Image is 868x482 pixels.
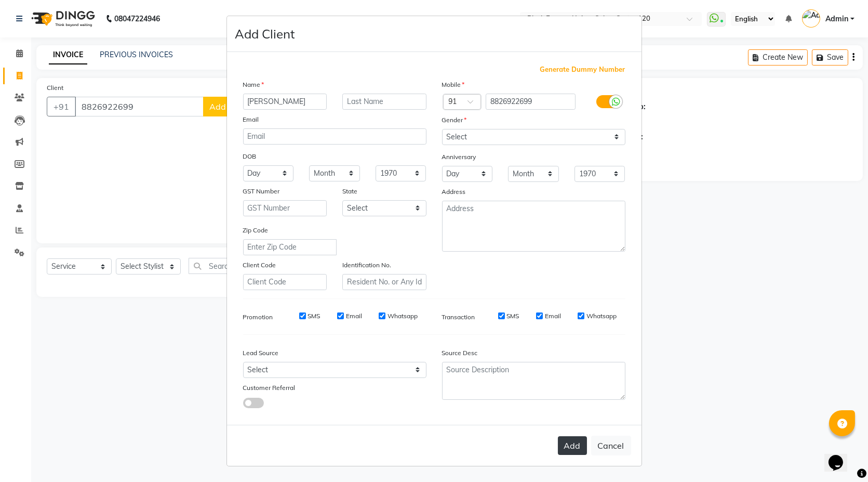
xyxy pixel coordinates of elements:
[235,24,295,43] h4: Add Client
[824,440,858,472] iframe: chat widget
[243,187,280,196] label: GST Number
[342,274,426,290] input: Resident No. or Any Id
[388,311,418,321] label: Whatsapp
[442,348,478,358] label: Source Desc
[342,260,391,270] label: Identification No.
[507,311,519,321] label: SMS
[243,94,327,110] input: First Name
[442,115,467,125] label: Gender
[442,152,476,162] label: Anniversary
[308,311,321,321] label: SMS
[442,80,465,89] label: Mobile
[243,260,276,270] label: Client Code
[243,348,279,358] label: Lead Source
[442,187,466,197] label: Address
[243,226,269,235] label: Zip Code
[243,383,296,393] label: Customer Referral
[486,94,576,110] input: Mobile
[342,187,357,196] label: State
[243,152,257,161] label: DOB
[591,436,631,455] button: Cancel
[342,94,426,110] input: Last Name
[558,436,587,455] button: Add
[243,128,426,145] input: Email
[346,311,362,321] label: Email
[243,239,337,255] input: Enter Zip Code
[243,312,273,322] label: Promotion
[243,274,327,290] input: Client Code
[442,312,475,322] label: Transaction
[586,311,617,321] label: Whatsapp
[243,80,264,89] label: Name
[545,311,561,321] label: Email
[243,115,259,124] label: Email
[540,64,625,75] span: Generate Dummy Number
[243,200,327,216] input: GST Number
